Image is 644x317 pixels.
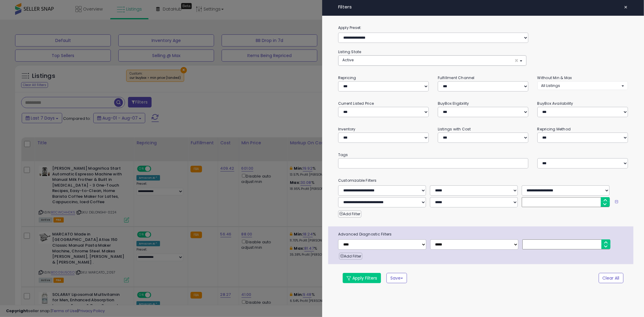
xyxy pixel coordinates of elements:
[622,3,630,11] button: ×
[386,273,407,283] button: Save
[537,75,572,80] small: Without Min & Max
[438,126,471,132] small: Listings with Cost
[334,177,633,184] small: Customizable Filters
[338,126,356,132] small: Inventory
[338,5,628,10] h4: Filters
[338,75,356,80] small: Repricing
[334,24,633,31] label: Apply Preset:
[338,56,526,66] button: Active ×
[339,253,362,260] button: Add Filter
[438,75,475,80] small: Fulfillment Channel
[537,81,628,90] button: All Listings
[541,83,560,88] span: All Listings
[334,231,633,238] span: Advanced Diagnostic Filters
[338,49,361,54] small: Listing State
[537,101,573,106] small: BuyBox Availability
[343,273,381,283] button: Apply Filters
[624,3,628,11] span: ×
[537,126,571,132] small: Repricing Method
[515,57,519,64] span: ×
[334,152,633,158] small: Tags
[438,101,469,106] small: BuyBox Eligibility
[342,57,354,62] span: Active
[338,101,374,106] small: Current Listed Price
[338,210,361,218] button: Add Filter
[599,273,623,283] button: Clear All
